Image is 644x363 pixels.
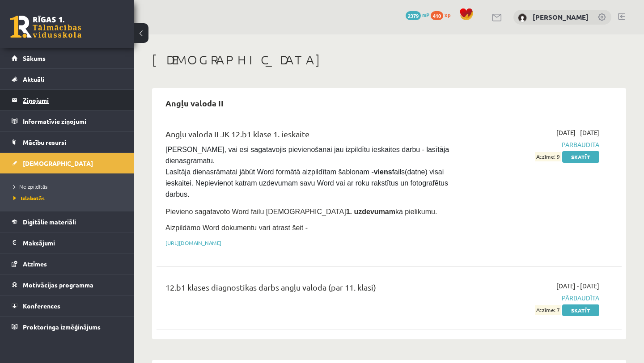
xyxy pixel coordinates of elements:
[12,274,123,295] a: Motivācijas programma
[12,132,123,152] a: Mācību resursi
[518,13,527,22] img: Adriana Ansone
[23,54,46,62] span: Sākums
[445,11,450,18] span: xp
[464,140,599,149] span: Pārbaudīta
[165,208,437,215] span: Pievieno sagatavoto Word failu [DEMOGRAPHIC_DATA] kā pielikumu.
[464,293,599,303] span: Pārbaudīta
[23,138,66,146] span: Mācību resursi
[23,218,76,226] span: Digitālie materiāli
[165,224,308,232] span: Aizpildāmo Word dokumentu vari atrast šeit -
[556,281,599,291] span: [DATE] - [DATE]
[13,183,47,190] span: Neizpildītās
[23,159,93,167] span: [DEMOGRAPHIC_DATA]
[152,52,626,68] h1: [DEMOGRAPHIC_DATA]
[13,194,45,202] span: Izlabotās
[12,317,123,337] a: Proktoringa izmēģinājums
[165,128,450,144] div: Angļu valoda II JK 12.b1 klase 1. ieskaite
[533,13,589,21] a: [PERSON_NAME]
[23,90,123,110] legend: Ziņojumi
[12,111,123,131] a: Informatīvie ziņojumi
[406,11,429,18] a: 2379 mP
[562,304,599,316] a: Skatīt
[23,232,123,253] legend: Maksājumi
[157,93,233,114] h2: Angļu valoda II
[13,182,125,190] a: Neizpildītās
[12,90,123,110] a: Ziņojumi
[12,232,123,253] a: Maksājumi
[12,69,123,89] a: Aktuāli
[406,11,421,20] span: 2379
[23,260,47,268] span: Atzīmes
[165,239,221,246] a: [URL][DOMAIN_NAME]
[431,11,455,18] a: 410 xp
[535,152,561,161] span: Atzīme: 9
[422,11,429,18] span: mP
[12,253,123,274] a: Atzīmes
[556,128,599,137] span: [DATE] - [DATE]
[23,281,93,289] span: Motivācijas programma
[23,323,101,331] span: Proktoringa izmēģinājums
[12,48,123,68] a: Sākums
[562,151,599,163] a: Skatīt
[431,11,443,20] span: 410
[346,208,395,215] strong: 1. uzdevumam
[12,153,123,173] a: [DEMOGRAPHIC_DATA]
[12,211,123,232] a: Digitālie materiāli
[12,295,123,316] a: Konferences
[535,305,561,315] span: Atzīme: 7
[165,281,450,298] div: 12.b1 klases diagnostikas darbs angļu valodā (par 11. klasi)
[23,302,60,310] span: Konferences
[374,168,392,176] strong: viens
[23,75,44,83] span: Aktuāli
[23,111,123,131] legend: Informatīvie ziņojumi
[13,194,125,202] a: Izlabotās
[165,146,451,198] span: [PERSON_NAME], vai esi sagatavojis pievienošanai jau izpildītu ieskaites darbu - lasītāja dienasg...
[10,16,81,38] a: Rīgas 1. Tālmācības vidusskola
